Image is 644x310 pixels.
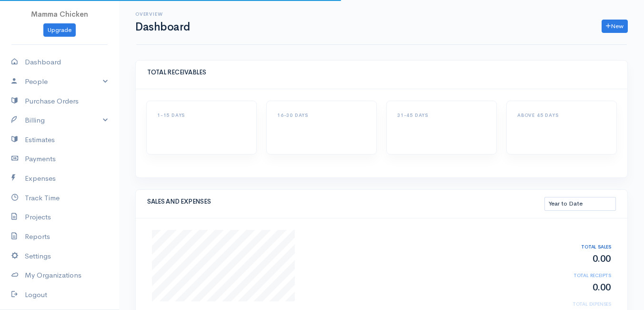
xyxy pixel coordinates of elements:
h2: 0.00 [543,254,611,264]
h5: SALES AND EXPENSES [147,198,544,205]
h6: 16-30 DAYS [277,113,366,118]
h5: TOTAL RECEIVABLES [147,69,616,76]
h2: 0.00 [543,282,611,293]
span: Mamma Chicken [31,10,88,19]
a: New [602,20,628,33]
h1: Dashboard [135,21,190,33]
h6: Overview [135,11,190,17]
h6: 31-45 DAYS [397,113,486,118]
h6: TOTAL SALES [543,244,611,249]
a: Upgrade [43,23,76,37]
h6: 1-15 DAYS [157,113,246,118]
h6: ABOVE 45 DAYS [517,113,606,118]
h6: TOTAL EXPENSES [543,301,611,307]
h6: TOTAL RECEIPTS [543,273,611,278]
